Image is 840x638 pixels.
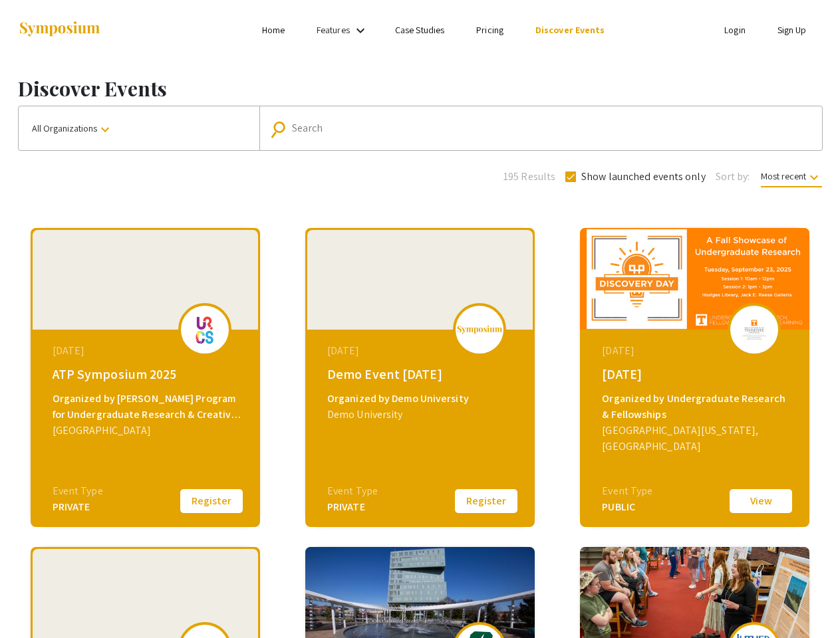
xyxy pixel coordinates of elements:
mat-icon: Search [272,118,291,141]
div: Event Type [53,483,103,499]
button: View [728,487,794,515]
img: atp2025_eventLogo_56bb79_.png [185,312,225,346]
h1: Discover Events [18,76,823,100]
div: Demo University [327,407,516,423]
div: [DATE] [327,343,516,359]
a: Pricing [476,24,503,36]
mat-icon: Expand Features list [352,23,368,39]
div: Demo Event [DATE] [327,364,516,384]
img: discovery-day-2025_eventCoverPhoto_44667f__thumb.png [580,228,809,330]
button: Register [178,487,245,515]
a: Sign Up [777,24,807,36]
div: [DATE] [602,364,791,384]
mat-icon: keyboard_arrow_down [806,169,822,185]
div: [GEOGRAPHIC_DATA][US_STATE], [GEOGRAPHIC_DATA] [602,423,791,455]
span: All Organizations [32,122,113,134]
div: PRIVATE [327,499,378,515]
div: [GEOGRAPHIC_DATA] [53,423,241,439]
mat-icon: keyboard_arrow_down [97,122,113,138]
a: Home [262,24,285,36]
span: Show launched events only [581,169,706,185]
a: Discover Events [535,24,605,36]
div: Organized by [PERSON_NAME] Program for Undergraduate Research & Creative Scholarship [53,391,241,423]
img: discovery-day-2025_eventLogo_8ba5b6_.png [734,312,774,346]
iframe: Chat [10,578,57,628]
button: All Organizations [19,106,259,150]
button: Register [453,487,519,515]
button: Most recent [750,164,833,188]
div: PUBLIC [602,499,652,515]
a: Features [317,24,350,36]
div: Event Type [602,483,652,499]
div: [DATE] [53,343,241,359]
a: Login [724,24,746,36]
div: PRIVATE [53,499,103,515]
a: Case Studies [395,24,444,36]
div: Organized by Demo University [327,391,516,407]
div: [DATE] [602,343,791,359]
span: Most recent [761,170,822,187]
div: ATP Symposium 2025 [53,364,241,384]
span: Sort by: [716,169,750,185]
img: logo_v2.png [456,325,503,334]
img: Symposium by ForagerOne [18,21,101,39]
div: Organized by Undergraduate Research & Fellowships [602,391,791,423]
div: Event Type [327,483,378,499]
span: 195 Results [503,169,555,185]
